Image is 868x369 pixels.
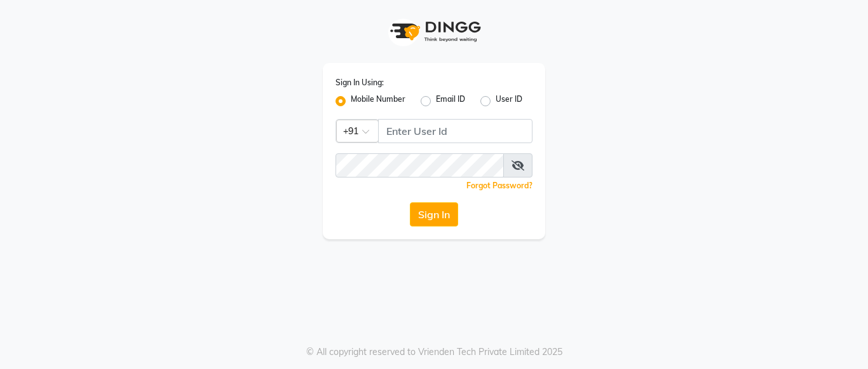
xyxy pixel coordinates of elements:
a: Forgot Password? [466,181,532,190]
input: Username [336,153,504,178]
button: Sign In [410,202,458,226]
label: User ID [496,94,522,109]
label: Email ID [436,94,465,109]
img: logo1.svg [383,13,485,50]
input: Username [378,119,532,143]
label: Sign In Using: [336,77,384,88]
label: Mobile Number [351,94,405,109]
